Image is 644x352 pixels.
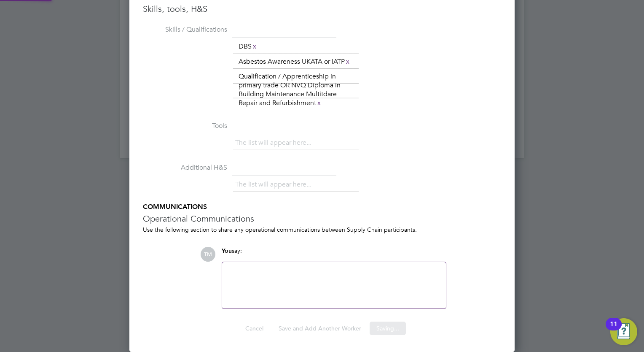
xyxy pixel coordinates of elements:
label: Additional H&S [143,163,227,172]
span: You [222,247,232,255]
button: Cancel [239,322,270,335]
h5: COMMUNICATIONS [143,203,501,211]
h3: Operational Communications [143,213,501,224]
div: 11 [610,324,617,335]
div: Use the following section to share any operational communications between Supply Chain participants. [143,226,501,233]
button: Saving... [370,322,406,335]
li: The list will appear here... [235,179,315,190]
div: say: [222,247,446,262]
button: Save and Add Another Worker [272,322,368,335]
button: Open Resource Center, 11 new notifications [610,318,637,345]
span: TM [201,247,215,262]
